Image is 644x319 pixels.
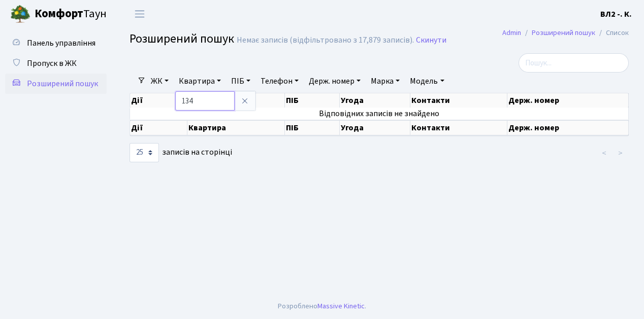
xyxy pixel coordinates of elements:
[340,93,410,108] th: Угода
[406,73,448,90] a: Модель
[27,58,77,69] span: Пропуск в ЖК
[340,120,410,135] th: Угода
[502,27,521,38] a: Admin
[237,36,414,45] div: Немає записів (відфільтровано з 17,879 записів).
[507,93,629,108] th: Держ. номер
[410,93,507,108] th: Контакти
[130,143,232,162] label: записів на сторінці
[35,6,107,23] span: Таун
[5,74,107,94] a: Розширений пошук
[278,301,366,312] div: Розроблено .
[130,30,234,48] span: Розширений пошук
[595,27,629,39] li: Список
[487,22,644,44] nav: breadcrumb
[10,4,30,24] img: logo.png
[147,73,173,90] a: ЖК
[367,73,404,90] a: Марка
[305,73,365,90] a: Держ. номер
[519,53,629,73] input: Пошук...
[5,33,107,53] a: Панель управління
[317,301,365,311] a: Massive Kinetic
[127,6,152,22] button: Переключити навігацію
[256,73,303,90] a: Телефон
[130,93,187,108] th: Дії
[285,120,340,135] th: ПІБ
[130,108,629,120] td: Відповідних записів не знайдено
[600,8,632,20] a: ВЛ2 -. К.
[532,27,595,38] a: Розширений пошук
[285,93,340,108] th: ПІБ
[187,120,285,135] th: Квартира
[410,120,507,135] th: Контакти
[35,6,83,22] b: Комфорт
[507,120,629,135] th: Держ. номер
[5,53,107,74] a: Пропуск в ЖК
[175,73,225,90] a: Квартира
[130,143,159,162] select: записів на сторінці
[600,9,632,20] b: ВЛ2 -. К.
[27,78,98,89] span: Розширений пошук
[416,36,446,45] a: Скинути
[130,120,187,135] th: Дії
[27,38,95,49] span: Панель управління
[227,73,254,90] a: ПІБ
